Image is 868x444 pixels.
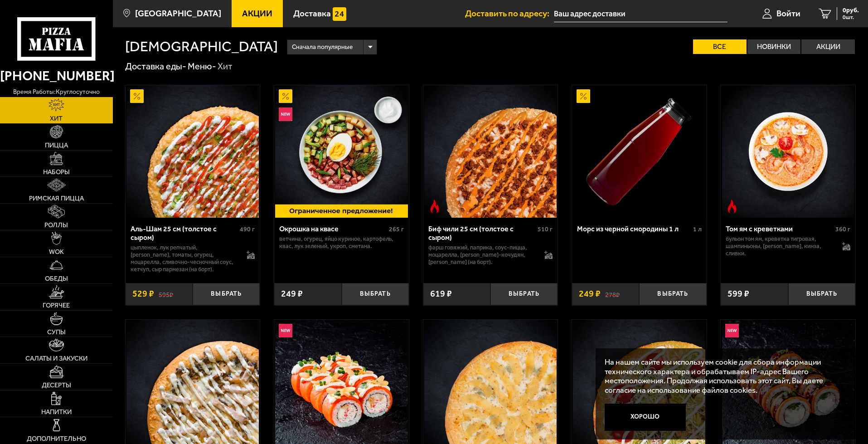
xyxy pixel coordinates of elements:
h1: [DEMOGRAPHIC_DATA] [125,39,278,54]
span: 0 руб. [843,7,859,14]
div: Том ям с креветками [726,224,833,233]
s: 595 ₽ [159,289,173,298]
span: [GEOGRAPHIC_DATA] [135,9,221,18]
s: 278 ₽ [605,289,620,298]
a: Острое блюдоБиф чили 25 см (толстое с сыром) [423,85,558,218]
span: WOK [49,249,64,255]
span: 1 л [693,225,702,233]
a: АкционныйАль-Шам 25 см (толстое с сыром) [126,85,260,218]
span: Роллы [44,222,68,229]
p: ветчина, огурец, яйцо куриное, картофель, квас, лук зеленый, укроп, сметана. [279,235,404,250]
span: 249 ₽ [281,289,303,298]
button: Выбрать [342,283,409,305]
span: Напитки [41,409,72,415]
span: Доставить по адресу: [465,9,554,18]
span: 619 ₽ [430,289,452,298]
img: Биф чили 25 см (толстое с сыром) [424,85,557,218]
button: Выбрать [490,283,558,305]
a: АкционныйМорс из черной смородины 1 л [572,85,707,218]
p: цыпленок, лук репчатый, [PERSON_NAME], томаты, огурец, моцарелла, сливочно-чесночный соус, кетчуп... [131,244,238,273]
button: Выбрать [639,283,706,305]
span: Десерты [42,382,71,389]
img: Острое блюдо [428,200,441,213]
span: Доставка [293,9,331,18]
a: Доставка еды- [125,61,186,72]
a: Меню- [188,61,216,72]
button: Выбрать [193,283,260,305]
span: Салаты и закуски [25,355,87,362]
div: Аль-Шам 25 см (толстое с сыром) [131,224,238,242]
span: 529 ₽ [132,289,154,298]
span: Римская пицца [29,195,84,202]
span: 599 ₽ [727,289,749,298]
p: На нашем сайте мы используем cookie для сбора информации технического характера и обрабатываем IP... [605,357,842,395]
img: Акционный [130,89,144,103]
span: Пицца [45,142,68,149]
a: АкционныйНовинкаОкрошка на квасе [274,85,409,218]
span: Войти [776,9,800,18]
span: Обеды [45,275,68,282]
img: Том ям с креветками [722,85,854,218]
img: Новинка [725,324,739,337]
img: Морс из черной смородины 1 л [573,85,705,218]
span: Акции [242,9,272,18]
span: Дополнительно [27,435,86,442]
img: Новинка [279,324,292,337]
img: Аль-Шам 25 см (толстое с сыром) [126,85,259,218]
span: 490 г [240,225,255,233]
span: Супы [47,329,66,336]
input: Ваш адрес доставки [554,5,727,22]
img: Новинка [279,107,292,121]
div: Хит [218,61,233,73]
img: Острое блюдо [725,200,739,213]
a: Острое блюдоТом ям с креветками [721,85,855,218]
span: 249 ₽ [579,289,601,298]
span: Хит [50,115,63,122]
button: Выбрать [788,283,855,305]
div: Окрошка на квасе [279,224,387,233]
p: бульон том ям, креветка тигровая, шампиньоны, [PERSON_NAME], кинза, сливки. [726,235,833,257]
label: Все [693,39,747,54]
img: Окрошка на квасе [275,85,407,218]
span: 510 г [538,225,553,233]
div: Морс из черной смородины 1 л [577,224,691,233]
label: Акции [801,39,855,54]
p: фарш говяжий, паприка, соус-пицца, моцарелла, [PERSON_NAME]-кочудян, [PERSON_NAME] (на борт). [428,244,536,266]
img: Акционный [577,89,590,103]
img: 15daf4d41897b9f0e9f617042186c801.svg [333,7,346,21]
div: Биф чили 25 см (толстое с сыром) [428,224,536,242]
span: 265 г [389,225,404,233]
img: Акционный [279,89,292,103]
button: Хорошо [605,404,686,431]
span: Горячее [43,302,70,309]
span: Сначала популярные [292,39,353,56]
span: 0 шт. [843,15,859,20]
label: Новинки [747,39,801,54]
span: Наборы [43,169,70,176]
span: 360 г [835,225,850,233]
